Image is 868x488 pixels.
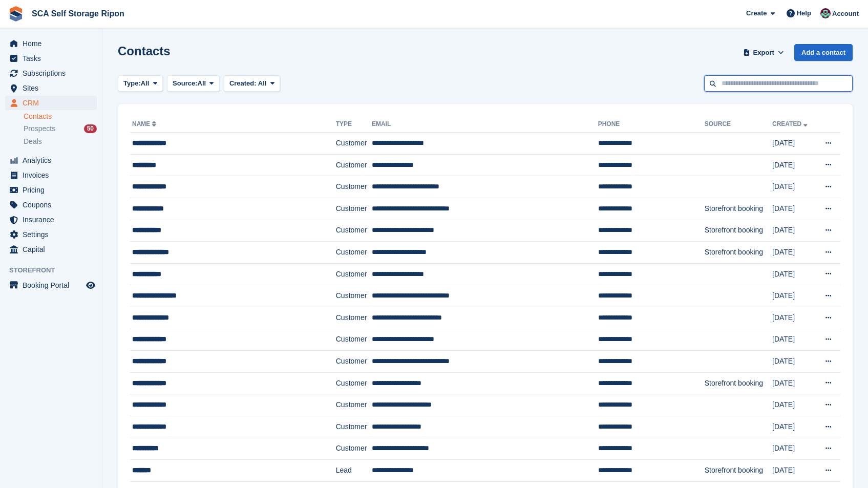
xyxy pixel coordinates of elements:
[336,116,372,133] th: Type
[772,176,816,198] td: [DATE]
[746,8,767,18] span: Create
[336,176,372,198] td: Customer
[5,81,97,95] a: menu
[336,438,372,460] td: Customer
[23,242,84,257] span: Capital
[24,123,97,134] a: Prospects 50
[705,372,772,394] td: Storefront booking
[84,124,97,133] div: 50
[772,329,816,351] td: [DATE]
[772,154,816,176] td: [DATE]
[336,263,372,285] td: Customer
[5,183,97,197] a: menu
[598,116,705,133] th: Phone
[198,78,206,89] span: All
[24,112,97,121] a: Contacts
[118,75,163,92] button: Type: All
[772,372,816,394] td: [DATE]
[741,44,786,61] button: Export
[336,460,372,482] td: Lead
[24,136,97,147] a: Deals
[832,9,859,19] span: Account
[23,36,84,51] span: Home
[23,198,84,212] span: Coupons
[372,116,598,133] th: Email
[772,460,816,482] td: [DATE]
[23,183,84,197] span: Pricing
[24,137,42,146] span: Deals
[5,168,97,182] a: menu
[28,5,129,22] a: SCA Self Storage Ripon
[24,124,55,134] span: Prospects
[118,44,171,58] h1: Contacts
[336,133,372,155] td: Customer
[23,213,84,227] span: Insurance
[258,79,267,87] span: All
[23,81,84,95] span: Sites
[123,78,141,89] span: Type:
[772,263,816,285] td: [DATE]
[23,66,84,80] span: Subscriptions
[794,44,853,61] a: Add a contact
[772,133,816,155] td: [DATE]
[84,279,97,291] a: Preview store
[336,307,372,329] td: Customer
[820,8,831,18] img: Sam Chapman
[5,227,97,242] a: menu
[772,416,816,438] td: [DATE]
[23,51,84,66] span: Tasks
[772,198,816,220] td: [DATE]
[229,79,257,87] span: Created:
[336,372,372,394] td: Customer
[772,351,816,373] td: [DATE]
[336,242,372,264] td: Customer
[167,75,220,92] button: Source: All
[9,265,102,275] span: Storefront
[23,96,84,110] span: CRM
[772,307,816,329] td: [DATE]
[23,153,84,167] span: Analytics
[132,120,158,128] a: Name
[5,66,97,80] a: menu
[797,8,811,18] span: Help
[336,220,372,242] td: Customer
[23,278,84,292] span: Booking Portal
[705,220,772,242] td: Storefront booking
[23,227,84,242] span: Settings
[705,242,772,264] td: Storefront booking
[336,416,372,438] td: Customer
[5,51,97,66] a: menu
[772,242,816,264] td: [DATE]
[772,394,816,416] td: [DATE]
[705,198,772,220] td: Storefront booking
[772,220,816,242] td: [DATE]
[5,278,97,292] a: menu
[336,394,372,416] td: Customer
[224,75,280,92] button: Created: All
[772,120,810,128] a: Created
[336,285,372,307] td: Customer
[5,153,97,167] a: menu
[173,78,197,89] span: Source:
[141,78,150,89] span: All
[772,285,816,307] td: [DATE]
[5,198,97,212] a: menu
[336,351,372,373] td: Customer
[336,154,372,176] td: Customer
[336,329,372,351] td: Customer
[705,116,772,133] th: Source
[705,460,772,482] td: Storefront booking
[753,48,774,58] span: Export
[23,168,84,182] span: Invoices
[5,242,97,257] a: menu
[5,96,97,110] a: menu
[8,6,24,22] img: stora-icon-8386f47178a22dfd0bd8f6a31ec36ba5ce8667c1dd55bd0f319d3a0aa187defe.svg
[336,198,372,220] td: Customer
[5,213,97,227] a: menu
[772,438,816,460] td: [DATE]
[5,36,97,51] a: menu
